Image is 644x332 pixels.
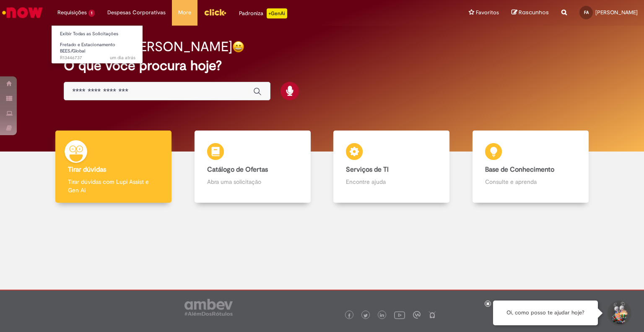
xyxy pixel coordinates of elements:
img: logo_footer_youtube.png [394,309,405,320]
h2: Boa noite, [PERSON_NAME] [64,39,232,54]
img: logo_footer_twitter.png [364,314,368,318]
img: logo_footer_linkedin.png [380,313,384,318]
b: Catálogo de Ofertas [207,165,268,174]
ul: Requisições [51,25,143,64]
a: Base de Conhecimento Consulte e aprenda [461,131,600,203]
img: logo_footer_facebook.png [347,314,351,318]
b: Tirar dúvidas [68,165,106,174]
b: Base de Conhecimento [485,165,554,174]
a: Exibir Todas as Solicitações [52,29,144,39]
p: Abra uma solicitação [207,178,298,186]
time: 26/08/2025 08:42:53 [110,55,135,61]
span: Despesas Corporativas [107,8,166,17]
a: Rascunhos [512,9,549,17]
span: More [178,8,191,17]
p: +GenAi [267,8,287,18]
span: um dia atrás [110,55,135,61]
a: Aberto R13446737 : Fretado e Estacionamento BEES/Global [52,40,144,58]
a: Tirar dúvidas Tirar dúvidas com Lupi Assist e Gen Ai [44,131,183,203]
span: Favoritos [476,8,499,17]
img: logo_footer_workplace.png [413,311,421,319]
span: Fretado e Estacionamento BEES/Global [60,42,115,55]
span: Requisições [57,8,87,17]
p: Encontre ajuda [346,178,437,186]
h2: O que você procura hoje? [64,58,581,73]
span: R13446737 [60,55,135,61]
div: Oi, como posso te ajudar hoje? [493,301,598,325]
img: happy-face.png [232,41,244,53]
p: Tirar dúvidas com Lupi Assist e Gen Ai [68,178,159,194]
span: Rascunhos [519,8,549,16]
a: Catálogo de Ofertas Abra uma solicitação [183,131,322,203]
b: Serviços de TI [346,165,389,174]
span: [PERSON_NAME] [595,9,638,16]
button: Iniciar Conversa de Suporte [606,301,631,326]
div: Padroniza [239,8,287,18]
span: 1 [88,10,95,17]
img: click_logo_yellow_360x200.png [204,6,226,18]
img: ServiceNow [1,4,44,21]
span: FA [584,10,589,15]
img: logo_footer_naosei.png [428,311,436,319]
img: logo_footer_ambev_rotulo_gray.png [184,299,233,316]
a: Serviços de TI Encontre ajuda [322,131,461,203]
p: Consulte e aprenda [485,178,576,186]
